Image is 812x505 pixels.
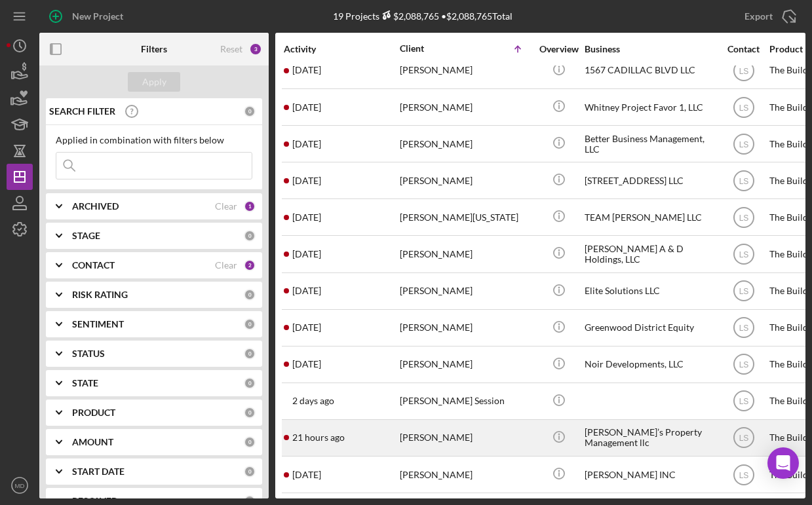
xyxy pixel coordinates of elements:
[379,10,439,22] div: $2,088,765
[15,482,25,489] text: MD
[292,176,321,186] time: 2025-09-27 16:17
[244,200,256,212] div: 1
[739,397,748,406] text: LS
[585,53,716,88] div: 1567 CADILLAC BLVD LLC
[739,140,748,149] text: LS
[585,310,716,345] div: Greenwood District Equity
[739,176,748,185] text: LS
[244,289,256,301] div: 0
[585,274,716,309] div: Elite Solutions LLC
[72,348,105,359] b: STATUS
[585,44,716,54] div: Business
[244,377,256,389] div: 0
[333,10,512,22] div: 19 Projects • $2,088,765 Total
[249,43,262,56] div: 3
[400,274,531,309] div: [PERSON_NAME]
[244,105,256,117] div: 0
[244,230,256,242] div: 0
[739,66,748,75] text: LS
[400,90,531,124] div: [PERSON_NAME]
[292,359,321,369] time: 2025-09-29 18:07
[400,236,531,271] div: [PERSON_NAME]
[585,126,716,161] div: Better Business Management, LLC
[220,44,242,54] div: Reset
[585,347,716,382] div: Noir Developments, LLC
[39,3,136,29] button: New Project
[292,249,321,259] time: 2025-10-03 18:09
[731,3,805,29] button: Export
[744,3,773,29] div: Export
[244,466,256,477] div: 0
[72,466,125,477] b: START DATE
[142,72,166,92] div: Apply
[72,290,128,300] b: RISK RATING
[400,310,531,345] div: [PERSON_NAME]
[739,213,748,222] text: LS
[72,407,115,418] b: PRODUCT
[719,44,768,54] div: Contact
[292,212,321,223] time: 2025-09-23 22:41
[585,90,716,124] div: Whitney Project Favor 1, LLC
[292,102,321,113] time: 2025-09-16 05:25
[585,236,716,271] div: [PERSON_NAME] A & D Holdings, LLC
[215,201,237,212] div: Clear
[400,457,531,492] div: [PERSON_NAME]
[739,250,748,259] text: LS
[244,348,256,360] div: 0
[585,457,716,492] div: [PERSON_NAME] INC
[292,322,321,333] time: 2025-09-26 22:15
[56,135,252,145] div: Applied in combination with filters below
[400,126,531,161] div: [PERSON_NAME]
[215,260,237,271] div: Clear
[292,470,321,480] time: 2025-10-04 01:44
[244,259,256,271] div: 2
[244,436,256,448] div: 0
[400,43,465,54] div: Client
[292,286,321,296] time: 2025-10-03 12:53
[292,139,321,149] time: 2025-09-27 16:51
[128,72,180,92] button: Apply
[292,432,345,443] time: 2025-10-08 22:13
[244,318,256,330] div: 0
[585,163,716,198] div: [STREET_ADDRESS] LLC
[284,44,398,54] div: Activity
[739,470,748,479] text: LS
[400,421,531,455] div: [PERSON_NAME]
[739,360,748,369] text: LS
[739,434,748,443] text: LS
[400,200,531,234] div: [PERSON_NAME][US_STATE]
[72,201,119,212] b: ARCHIVED
[400,384,531,419] div: [PERSON_NAME] Session
[72,3,123,29] div: New Project
[739,324,748,333] text: LS
[292,396,334,406] time: 2025-10-07 15:35
[767,447,799,479] div: Open Intercom Messenger
[72,319,124,329] b: SENTIMENT
[49,106,115,117] b: SEARCH FILTER
[739,103,748,112] text: LS
[400,163,531,198] div: [PERSON_NAME]
[585,421,716,455] div: [PERSON_NAME]’s Property Management llc
[585,200,716,234] div: TEAM [PERSON_NAME] LLC
[739,287,748,296] text: LS
[244,407,256,419] div: 0
[72,260,115,271] b: CONTACT
[72,437,113,447] b: AMOUNT
[72,378,98,388] b: STATE
[400,53,531,88] div: [PERSON_NAME]
[400,347,531,382] div: [PERSON_NAME]
[7,472,33,498] button: MD
[141,44,167,54] b: Filters
[292,65,321,75] time: 2025-10-04 01:34
[534,44,583,54] div: Overview
[72,231,100,241] b: STAGE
